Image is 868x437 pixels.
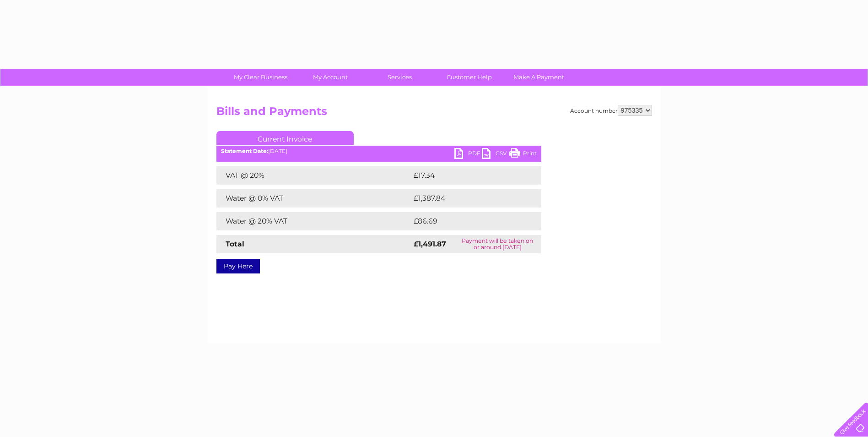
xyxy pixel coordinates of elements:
[216,105,652,122] h2: Bills and Payments
[216,166,411,185] td: VAT @ 20%
[292,69,368,86] a: My Account
[216,212,411,230] td: Water @ 20% VAT
[226,240,244,248] strong: Total
[509,148,537,161] a: Print
[411,166,522,185] td: £17.34
[414,240,446,248] strong: £1,491.87
[216,189,411,208] td: Water @ 0% VAT
[223,69,298,86] a: My Clear Business
[411,189,527,208] td: £1,387.84
[221,147,268,154] b: Statement Date:
[216,148,541,154] div: [DATE]
[501,69,577,86] a: Make A Payment
[454,235,541,253] td: Payment will be taken on or around [DATE]
[570,105,652,116] div: Account number
[431,69,507,86] a: Customer Help
[482,148,509,161] a: CSV
[216,131,354,145] a: Current Invoice
[216,259,260,273] a: Pay Here
[454,148,482,161] a: PDF
[362,69,437,86] a: Services
[411,212,523,230] td: £86.69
